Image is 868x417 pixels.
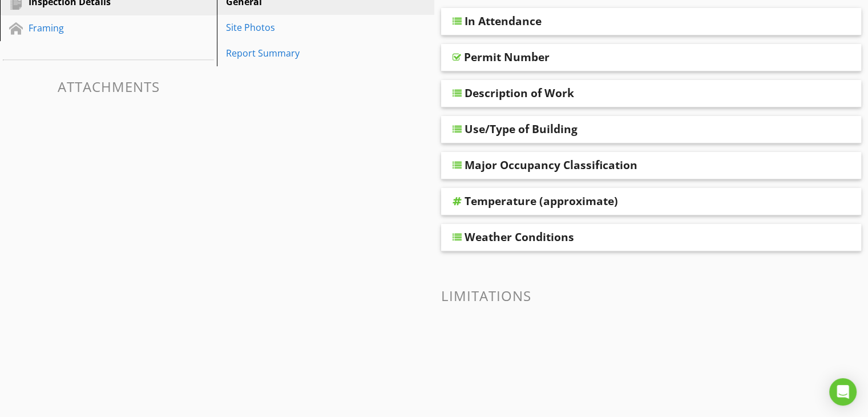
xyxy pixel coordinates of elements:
[465,194,618,208] div: Temperature (approximate)
[465,122,578,136] div: Use/Type of Building
[226,46,385,60] div: Report Summary
[441,288,862,303] h3: Limitations
[829,378,857,406] div: Open Intercom Messenger
[465,158,637,172] div: Major Occupancy Classification
[464,50,550,64] div: Permit Number
[465,14,542,28] div: In Attendance
[226,21,385,34] div: Site Photos
[465,230,574,244] div: Weather Conditions
[29,21,163,35] div: Framing
[465,86,574,100] div: Description of Work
